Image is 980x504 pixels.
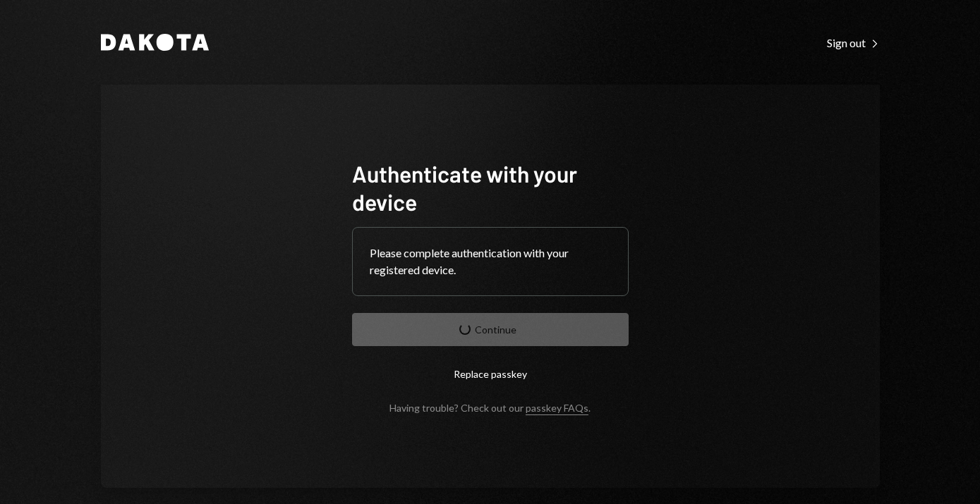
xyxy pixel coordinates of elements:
[827,35,880,50] a: Sign out
[526,402,588,415] a: passkey FAQs
[370,245,611,278] div: Please complete authentication with your registered device.
[352,357,629,391] button: Replace passkey
[352,159,629,216] h1: Authenticate with your device
[389,402,591,414] div: Having trouble? Check out our .
[827,36,880,50] div: Sign out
